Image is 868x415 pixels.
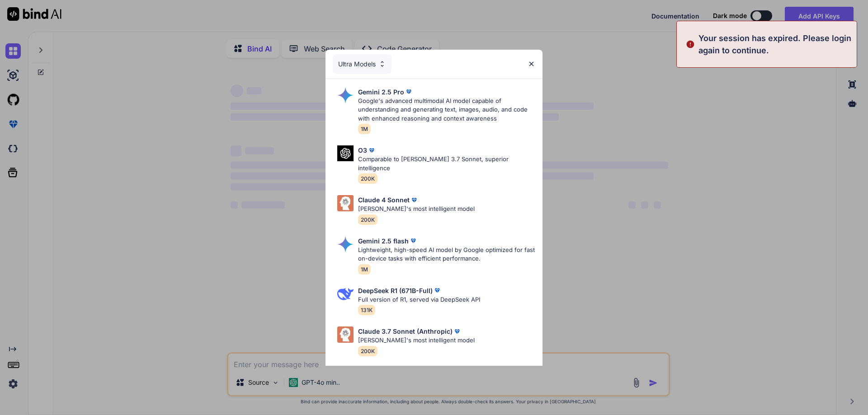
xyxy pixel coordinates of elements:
[358,97,535,123] p: Google's advanced multimodal AI model capable of understanding and generating text, images, audio...
[453,327,462,336] img: premium
[698,32,851,56] p: Your session has expired. Please login again to continue.
[337,145,354,161] img: Pick Models
[358,246,535,263] p: Lightweight, high-speed AI model by Google optimized for fast on-device tasks with efficient perf...
[358,305,375,315] span: 131K
[337,286,354,302] img: Pick Models
[358,295,480,304] p: Full version of R1, served via DeepSeek API
[433,286,442,295] img: premium
[358,87,404,97] p: Gemini 2.5 Pro
[358,336,475,345] p: [PERSON_NAME]'s most intelligent model
[337,236,354,252] img: Pick Models
[337,195,354,211] img: Pick Models
[358,286,433,295] p: DeepSeek R1 (671B-Full)
[358,124,371,134] span: 1M
[367,146,376,155] img: premium
[337,326,354,343] img: Pick Models
[528,60,535,68] img: close
[358,214,377,225] span: 200K
[358,145,367,155] p: O3
[358,155,535,173] p: Comparable to [PERSON_NAME] 3.7 Sonnet, superior intelligence
[358,346,377,356] span: 200K
[337,87,354,103] img: Pick Models
[358,195,410,205] p: Claude 4 Sonnet
[404,87,413,96] img: premium
[358,205,475,214] p: [PERSON_NAME]'s most intelligent model
[358,236,409,246] p: Gemini 2.5 flash
[410,196,419,205] img: premium
[686,32,695,56] img: alert
[378,60,386,68] img: Pick Models
[358,264,371,275] span: 1M
[333,54,392,74] div: Ultra Models
[358,173,377,184] span: 200K
[409,236,418,245] img: premium
[358,326,453,336] p: Claude 3.7 Sonnet (Anthropic)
